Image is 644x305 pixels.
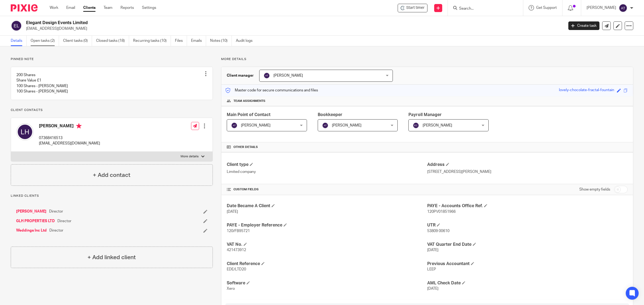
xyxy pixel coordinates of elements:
[427,280,628,286] h4: AML Check Date
[120,5,134,10] a: Reports
[619,4,627,12] img: svg%3E
[427,210,456,214] span: 120PV01851966
[175,36,187,46] a: Files
[332,124,361,127] span: [PERSON_NAME]
[559,87,614,94] div: lovely-chocolate-fractal-fountain
[227,229,250,233] span: 120/FB95721
[50,5,58,10] a: Work
[413,122,419,129] img: svg%3E
[227,169,427,174] p: Limited company
[11,36,27,46] a: Details
[39,141,100,146] p: [EMAIL_ADDRESS][DOMAIN_NAME]
[39,135,100,141] p: 07368416513
[66,5,75,10] a: Email
[225,88,318,93] p: Master code for secure communications and files
[227,222,427,228] h4: PAYE - Employer Reference
[227,73,254,78] h3: Client manager
[76,123,82,129] i: Primary
[233,145,258,149] span: Other details
[16,209,46,214] a: [PERSON_NAME]
[227,287,235,291] span: Xero
[227,210,238,214] span: [DATE]
[427,287,438,291] span: [DATE]
[568,21,599,30] a: Create task
[427,222,628,228] h4: UTR
[227,280,427,286] h4: Software
[427,242,628,247] h4: VAT Quarter End Date
[459,6,507,11] input: Search
[210,36,232,46] a: Notes (10)
[221,57,633,61] p: More details
[318,113,342,117] span: Bookkeeper
[16,123,34,140] img: svg%3E
[227,113,270,117] span: Main Point of Contact
[39,123,100,130] h4: [PERSON_NAME]
[49,228,63,233] span: Director
[227,248,246,252] span: 421473912
[427,162,628,168] h4: Address
[57,218,71,224] span: Director
[241,124,270,127] span: [PERSON_NAME]
[427,261,628,267] h4: Previous Accountant
[181,154,199,159] p: More details
[231,122,237,129] img: svg%3E
[227,267,246,271] span: EDE/LTD20
[579,187,610,192] label: Show empty fields
[273,74,303,77] span: [PERSON_NAME]
[16,228,47,233] a: Weddings Inc Ltd
[133,36,171,46] a: Recurring tasks (10)
[31,36,59,46] a: Open tasks (2)
[427,267,436,271] span: LEEP
[406,5,425,11] span: Start timer
[233,99,265,103] span: Team assignments
[408,113,442,117] span: Payroll Manager
[227,162,427,168] h4: Client type
[236,36,257,46] a: Audit logs
[587,5,616,10] p: [PERSON_NAME]
[423,124,452,127] span: [PERSON_NAME]
[49,209,63,214] span: Director
[322,122,328,129] img: svg%3E
[11,57,213,61] p: Pinned note
[427,203,628,209] h4: PAYE - Accounts Office Ref.
[398,4,427,12] div: Elegant Design Events Limited
[227,242,427,247] h4: VAT No.
[63,36,92,46] a: Client tasks (0)
[427,229,449,233] span: 53809 00610
[264,72,270,79] img: svg%3E
[227,187,427,192] h4: CUSTOM FIELDS
[96,36,129,46] a: Closed tasks (18)
[104,5,112,10] a: Team
[93,171,130,179] h4: + Add contact
[11,4,38,12] img: Pixie
[142,5,156,10] a: Settings
[87,253,136,262] h4: + Add linked client
[227,261,427,267] h4: Client Reference
[11,194,213,198] p: Linked clients
[227,203,427,209] h4: Date Became A Client
[26,20,453,26] h2: Elegant Design Events Limited
[191,36,206,46] a: Emails
[11,20,22,31] img: svg%3E
[16,218,55,224] a: GLH PROPERTIES LTD
[83,5,96,10] a: Clients
[26,26,560,31] p: [EMAIL_ADDRESS][DOMAIN_NAME]
[427,248,438,252] span: [DATE]
[427,169,628,174] p: [STREET_ADDRESS][PERSON_NAME]
[11,108,213,112] p: Client contacts
[536,6,557,10] span: Get Support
